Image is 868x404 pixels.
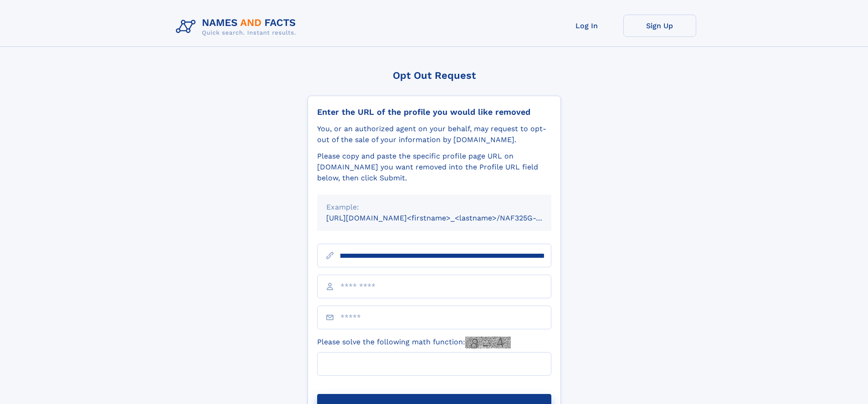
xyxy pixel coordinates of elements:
[317,107,551,117] div: Enter the URL of the profile you would like removed
[308,70,561,81] div: Opt Out Request
[317,123,551,145] div: You, or an authorized agent on your behalf, may request to opt-out of the sale of your informatio...
[317,151,551,184] div: Please copy and paste the specific profile page URL on [DOMAIN_NAME] you want removed into the Pr...
[172,15,303,39] img: Logo Names and Facts
[326,202,542,213] div: Example:
[317,337,511,348] label: Please solve the following math function:
[550,15,623,37] a: Log In
[326,214,569,222] small: [URL][DOMAIN_NAME]<firstname>_<lastname>/NAF325G-xxxxxxxx
[623,15,696,37] a: Sign Up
